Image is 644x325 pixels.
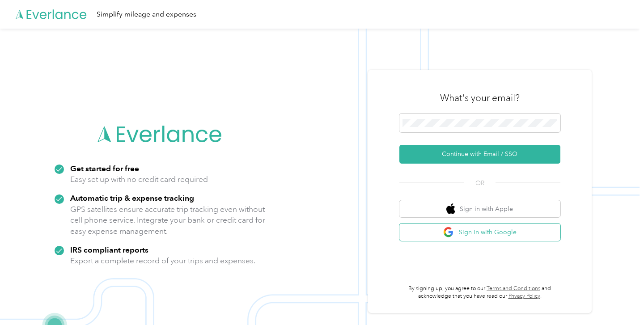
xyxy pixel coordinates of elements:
p: Easy set up with no credit card required [70,174,208,185]
button: google logoSign in with Google [399,224,560,241]
p: By signing up, you agree to our and acknowledge that you have read our . [399,285,560,300]
button: apple logoSign in with Apple [399,200,560,218]
p: Export a complete record of your trips and expenses. [70,255,255,266]
img: apple logo [446,203,455,215]
strong: IRS compliant reports [70,245,148,254]
strong: Get started for free [70,164,139,173]
a: Terms and Conditions [487,285,540,292]
span: OR [464,178,496,188]
img: google logo [443,227,454,238]
div: Simplify mileage and expenses [97,9,196,20]
p: GPS satellites ensure accurate trip tracking even without cell phone service. Integrate your bank... [70,204,266,237]
button: Continue with Email / SSO [399,145,560,164]
a: Privacy Policy [508,293,540,300]
h3: What's your email? [440,92,520,104]
strong: Automatic trip & expense tracking [70,193,194,203]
